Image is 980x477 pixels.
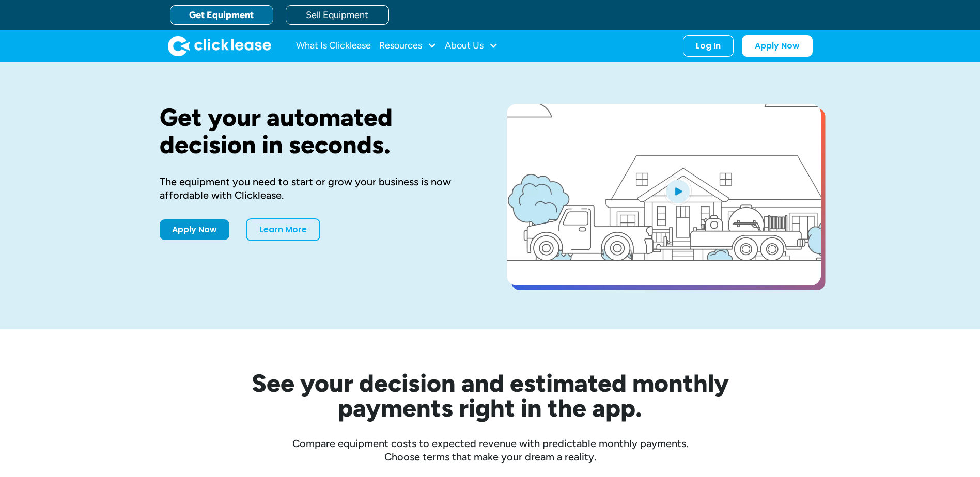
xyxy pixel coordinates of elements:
[168,36,271,56] a: home
[201,371,780,420] h2: See your decision and estimated monthly payments right in the app.
[664,177,692,205] img: Blue play button logo on a light blue circular background
[168,36,271,56] img: Clicklease logo
[507,104,821,285] a: open lightbox
[379,36,437,56] div: Resources
[286,5,389,25] a: Sell Equipment
[160,175,474,202] div: The equipment you need to start or grow your business is now affordable with Clicklease.
[696,41,721,51] div: Log In
[160,437,821,464] div: Compare equipment costs to expected revenue with predictable monthly payments. Choose terms that ...
[160,104,474,158] h1: Get your automated decision in seconds.
[160,219,229,240] a: Apply Now
[170,5,273,25] a: Get Equipment
[445,36,498,56] div: About Us
[246,218,320,241] a: Learn More
[296,36,371,56] a: What Is Clicklease
[742,35,813,57] a: Apply Now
